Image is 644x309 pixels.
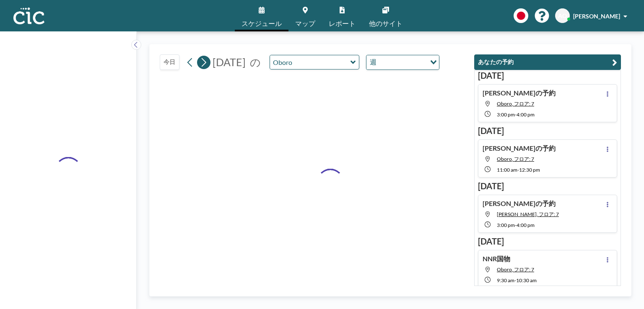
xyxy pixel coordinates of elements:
[483,144,556,152] h4: [PERSON_NAME]の予約
[497,211,559,217] span: Suji, フロア: 7
[13,8,44,24] img: organization-logo
[213,56,246,68] span: [DATE]
[497,111,515,118] span: 3:00 PM
[329,20,356,27] span: レポート
[497,156,534,162] span: Oboro, フロア: 7
[369,20,402,27] span: 他のサイト
[379,57,425,68] input: Search for option
[497,266,534,273] span: Oboro, フロア: 7
[517,111,535,118] span: 4:00 PM
[497,277,514,283] span: 9:30 AM
[478,70,617,81] h3: [DATE]
[515,222,517,228] span: -
[478,236,617,247] h3: [DATE]
[478,126,617,136] h3: [DATE]
[474,54,621,70] button: あなたの予約
[483,255,510,263] h4: NNR国物
[366,55,439,70] div: Search for option
[368,57,378,68] span: 週
[295,20,315,27] span: マップ
[517,222,535,228] span: 4:00 PM
[517,167,519,173] span: -
[160,54,179,70] button: 今日
[497,100,534,107] span: Oboro, フロア: 7
[497,167,517,173] span: 11:00 AM
[516,277,537,283] span: 10:30 AM
[514,277,516,283] span: -
[478,181,617,191] h3: [DATE]
[558,12,567,20] span: AO
[515,111,517,118] span: -
[519,167,540,173] span: 12:30 PM
[497,222,515,228] span: 3:00 PM
[250,56,261,69] span: の
[483,89,556,97] h4: [PERSON_NAME]の予約
[270,55,351,69] input: Oboro
[241,20,282,27] span: スケジュール
[483,199,556,208] h4: [PERSON_NAME]の予約
[573,13,620,20] span: [PERSON_NAME]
